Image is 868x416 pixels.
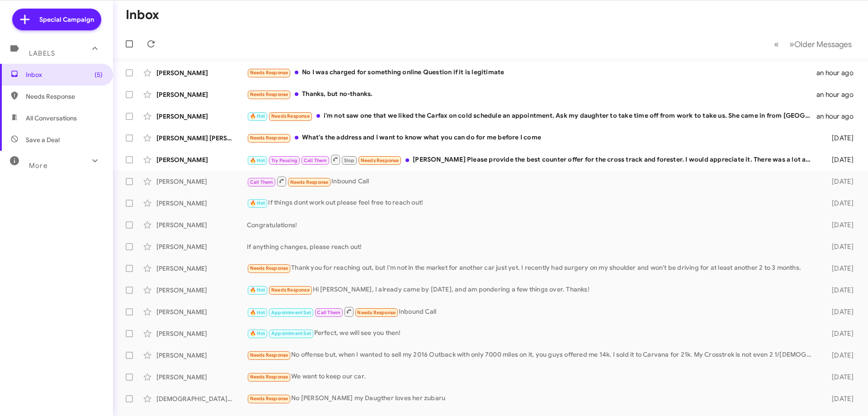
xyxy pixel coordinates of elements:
[271,287,310,293] span: Needs Response
[94,70,103,79] span: (5)
[290,179,329,185] span: Needs Response
[156,68,247,77] div: [PERSON_NAME]
[817,286,861,295] div: [DATE]
[247,133,817,143] div: What's the address and I want to know what you can do for me before I come
[250,91,288,97] span: Needs Response
[156,329,247,338] div: [PERSON_NAME]
[817,351,861,360] div: [DATE]
[26,70,103,79] span: Inbox
[817,155,861,164] div: [DATE]
[250,70,288,76] span: Needs Response
[156,242,247,251] div: [PERSON_NAME]
[247,393,817,404] div: No [PERSON_NAME] my Daugther loves her zubaru
[247,111,816,121] div: i'm not saw one that we liked the Carfax on cold schedule an appointment. Ask my daughter to take...
[156,394,247,403] div: [DEMOGRAPHIC_DATA][PERSON_NAME]
[247,372,817,382] div: We want to keep our car.
[247,67,816,78] div: No I was charged for something online Question if it is legitimate
[156,307,247,316] div: [PERSON_NAME]
[784,35,857,53] button: Next
[250,113,265,119] span: 🔥 Hot
[271,310,311,316] span: Appointment Set
[126,8,159,22] h1: Inbox
[156,351,247,360] div: [PERSON_NAME]
[250,158,265,163] span: 🔥 Hot
[247,263,817,273] div: Thank you for reaching out, but I'm not in the market for another car just yet. I recently had su...
[344,158,355,163] span: Stop
[817,264,861,273] div: [DATE]
[156,155,247,164] div: [PERSON_NAME]
[271,113,310,119] span: Needs Response
[817,199,861,208] div: [DATE]
[39,15,94,24] span: Special Campaign
[26,92,103,101] span: Needs Response
[774,38,779,50] span: «
[156,112,247,121] div: [PERSON_NAME]
[817,177,861,186] div: [DATE]
[817,220,861,230] div: [DATE]
[247,328,817,339] div: Perfect, we will see you then!
[250,310,265,316] span: 🔥 Hot
[156,134,247,143] div: [PERSON_NAME] [PERSON_NAME]
[317,310,340,316] span: Call Them
[247,306,817,317] div: Inbound Call
[817,307,861,316] div: [DATE]
[247,89,816,100] div: Thanks, but no-thanks.
[247,285,817,295] div: Hi [PERSON_NAME], I already came by [DATE], and am pondering a few things over. Thanks!
[817,242,861,251] div: [DATE]
[156,264,247,273] div: [PERSON_NAME]
[817,329,861,338] div: [DATE]
[250,265,288,271] span: Needs Response
[250,352,288,358] span: Needs Response
[769,35,784,53] button: Previous
[271,158,297,163] span: Try Pausing
[816,90,861,99] div: an hour ago
[156,90,247,99] div: [PERSON_NAME]
[817,373,861,382] div: [DATE]
[29,49,55,57] span: Labels
[247,176,817,187] div: Inbound Call
[357,310,396,316] span: Needs Response
[12,9,101,30] a: Special Campaign
[304,158,327,163] span: Call Them
[247,220,817,230] div: Congratulations!
[156,286,247,295] div: [PERSON_NAME]
[156,177,247,186] div: [PERSON_NAME]
[250,330,265,336] span: 🔥 Hot
[817,394,861,403] div: [DATE]
[250,374,288,380] span: Needs Response
[247,154,817,165] div: [PERSON_NAME] Please provide the best counter offer for the cross track and forester. I would app...
[250,200,265,206] span: 🔥 Hot
[156,199,247,208] div: [PERSON_NAME]
[271,330,311,336] span: Appointment Set
[26,114,77,123] span: All Conversations
[247,350,817,360] div: No offense but, when I wanted to sell my 2016 Outback with only 7000 miles on it, you guys offere...
[250,396,288,402] span: Needs Response
[816,68,861,77] div: an hour ago
[156,373,247,382] div: [PERSON_NAME]
[156,220,247,230] div: [PERSON_NAME]
[789,38,794,50] span: »
[361,158,399,163] span: Needs Response
[250,287,265,293] span: 🔥 Hot
[247,198,817,208] div: If things dont work out please feel free to reach out!
[816,112,861,121] div: an hour ago
[247,242,817,251] div: If anything changes, please reach out!
[26,135,60,144] span: Save a Deal
[250,135,288,141] span: Needs Response
[817,134,861,143] div: [DATE]
[29,162,47,170] span: More
[250,179,274,185] span: Call Them
[769,35,857,53] nav: Page navigation example
[794,39,852,49] span: Older Messages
